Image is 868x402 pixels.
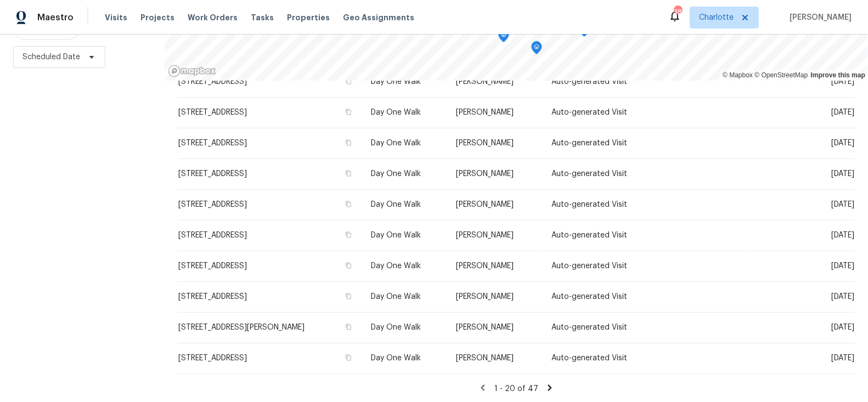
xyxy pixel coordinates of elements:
span: [PERSON_NAME] [456,201,514,208]
button: Copy Address [343,107,353,117]
a: Improve this map [811,71,865,79]
span: [DATE] [831,109,854,116]
span: Day One Walk [371,231,421,239]
span: [STREET_ADDRESS] [178,293,247,301]
div: 38 [674,7,681,18]
span: Day One Walk [371,354,421,362]
span: [PERSON_NAME] [456,170,514,178]
span: Auto-generated Visit [551,262,627,270]
span: Maestro [37,12,74,23]
span: Work Orders [188,12,238,23]
span: [PERSON_NAME] [456,262,514,270]
span: [STREET_ADDRESS] [178,231,247,239]
span: Day One Walk [371,139,421,147]
span: Day One Walk [371,201,421,208]
span: [STREET_ADDRESS] [178,170,247,178]
span: [PERSON_NAME] [785,12,852,23]
button: Copy Address [343,168,353,178]
span: [STREET_ADDRESS] [178,201,247,208]
button: Copy Address [343,353,353,363]
span: [DATE] [831,231,854,239]
span: Day One Walk [371,293,421,301]
span: Tasks [251,14,274,21]
span: Day One Walk [371,78,421,86]
div: Map marker [531,41,542,58]
a: OpenStreetMap [754,71,808,79]
span: [PERSON_NAME] [456,109,514,116]
span: Charlotte [699,12,734,23]
span: Auto-generated Visit [551,139,627,147]
span: Geo Assignments [343,12,414,23]
button: Copy Address [343,76,353,86]
span: Auto-generated Visit [551,109,627,116]
span: Day One Walk [371,109,421,116]
span: Day One Walk [371,324,421,331]
span: [STREET_ADDRESS] [178,139,247,147]
span: [DATE] [831,293,854,301]
button: Copy Address [343,138,353,148]
button: Copy Address [343,291,353,301]
span: [PERSON_NAME] [456,354,514,362]
span: [DATE] [831,354,854,362]
span: Auto-generated Visit [551,324,627,331]
span: [DATE] [831,201,854,208]
button: Copy Address [343,199,353,209]
span: Day One Walk [371,170,421,178]
span: [PERSON_NAME] [456,78,514,86]
span: [DATE] [831,262,854,270]
span: Auto-generated Visit [551,354,627,362]
span: [PERSON_NAME] [456,231,514,239]
a: Mapbox [723,71,753,79]
a: Mapbox homepage [168,65,216,77]
span: Auto-generated Visit [551,231,627,239]
span: Auto-generated Visit [551,201,627,208]
span: Scheduled Date [22,52,80,63]
div: Map marker [498,29,509,46]
span: [STREET_ADDRESS] [178,78,247,86]
span: [STREET_ADDRESS] [178,109,247,116]
span: [PERSON_NAME] [456,293,514,301]
span: [DATE] [831,139,854,147]
button: Copy Address [343,261,353,270]
span: [DATE] [831,170,854,178]
span: 1 - 20 of 47 [494,385,538,393]
span: [STREET_ADDRESS][PERSON_NAME] [178,324,305,331]
span: [DATE] [831,324,854,331]
span: [PERSON_NAME] [456,324,514,331]
span: Visits [105,12,127,23]
span: [STREET_ADDRESS] [178,354,247,362]
span: Projects [140,12,174,23]
span: Day One Walk [371,262,421,270]
span: Auto-generated Visit [551,170,627,178]
span: Properties [287,12,330,23]
span: [DATE] [831,78,854,86]
button: Copy Address [343,230,353,240]
span: [PERSON_NAME] [456,139,514,147]
span: Auto-generated Visit [551,293,627,301]
button: Copy Address [343,322,353,332]
span: Auto-generated Visit [551,78,627,86]
span: [STREET_ADDRESS] [178,262,247,270]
